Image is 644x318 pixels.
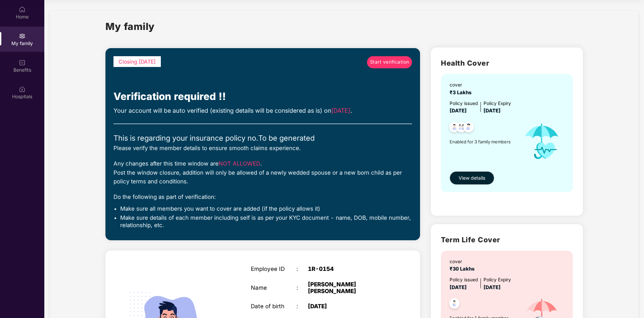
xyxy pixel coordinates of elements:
img: svg+xml;base64,PHN2ZyB3aWR0aD0iMjAiIGhlaWdodD0iMjAiIHZpZXdCb3g9IjAgMCAyMCAyMCIgZmlsbD0ibm9uZSIgeG... [19,33,26,39]
div: [DATE] [308,303,388,310]
div: : [296,284,308,291]
button: View details [450,171,494,185]
img: svg+xml;base64,PHN2ZyBpZD0iSG9tZSIgeG1sbnM9Imh0dHA6Ly93d3cudzMub3JnLzIwMDAvc3ZnIiB3aWR0aD0iMjAiIG... [19,6,26,13]
div: Any changes after this time window are . Post the window closure, addition will only be allowed o... [113,159,412,186]
div: 1R-0154 [308,266,388,272]
div: Policy Expiry [484,100,511,107]
h2: Health Cover [441,58,573,69]
div: cover [450,81,474,89]
img: svg+xml;base64,PHN2ZyB4bWxucz0iaHR0cDovL3d3dy53My5vcmcvMjAwMC9zdmciIHdpZHRoPSI0OC45MTUiIGhlaWdodD... [453,120,470,136]
span: NOT ALLOWED [219,160,260,167]
div: Name [251,284,296,291]
img: svg+xml;base64,PHN2ZyB4bWxucz0iaHR0cDovL3d3dy53My5vcmcvMjAwMC9zdmciIHdpZHRoPSI0OC45NDMiIGhlaWdodD... [446,296,463,313]
li: Make sure all members you want to cover are added (if the policy allows it) [120,205,412,212]
h1: My family [105,19,155,34]
h2: Term Life Cover [441,234,573,245]
div: This is regarding your insurance policy no. To be generated [113,132,412,144]
div: Please verify the member details to ensure smooth claims experience. [113,144,412,152]
span: Enabled for 3 family members [450,138,517,145]
span: ₹3 Lakhs [450,90,474,96]
div: cover [450,258,477,266]
div: : [296,266,308,272]
div: Policy issued [450,100,478,107]
div: Policy Expiry [484,276,511,284]
a: Start verification [367,56,412,68]
span: View details [459,174,485,182]
img: svg+xml;base64,PHN2ZyBpZD0iSG9zcGl0YWxzIiB4bWxucz0iaHR0cDovL3d3dy53My5vcmcvMjAwMC9zdmciIHdpZHRoPS... [19,86,26,93]
span: [DATE] [484,284,501,290]
div: Date of birth [251,303,296,310]
li: Make sure details of each member including self is as per your KYC document - name, DOB, mobile n... [120,214,412,229]
img: svg+xml;base64,PHN2ZyB4bWxucz0iaHR0cDovL3d3dy53My5vcmcvMjAwMC9zdmciIHdpZHRoPSI0OC45NDMiIGhlaWdodD... [446,120,463,136]
span: [DATE] [331,107,351,114]
span: [DATE] [484,108,501,114]
div: Employee ID [251,266,296,272]
span: [DATE] [450,284,467,290]
img: svg+xml;base64,PHN2ZyB4bWxucz0iaHR0cDovL3d3dy53My5vcmcvMjAwMC9zdmciIHdpZHRoPSI0OC45NDMiIGhlaWdodD... [460,120,477,136]
img: icon [517,115,566,168]
div: Policy issued [450,276,478,284]
img: svg+xml;base64,PHN2ZyBpZD0iQmVuZWZpdHMiIHhtbG5zPSJodHRwOi8vd3d3LnczLm9yZy8yMDAwL3N2ZyIgd2lkdGg9Ij... [19,59,26,66]
div: : [296,303,308,310]
span: Start verification [370,59,409,66]
div: Your account will be auto verified (existing details will be considered as is) on . [113,106,412,115]
div: [PERSON_NAME] [PERSON_NAME] [308,281,388,294]
div: Verification required !! [113,89,412,104]
span: ₹30 Lakhs [450,266,477,272]
span: [DATE] [450,108,467,114]
div: Do the following as part of verification: [113,192,412,201]
span: Closing [DATE] [119,59,156,65]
